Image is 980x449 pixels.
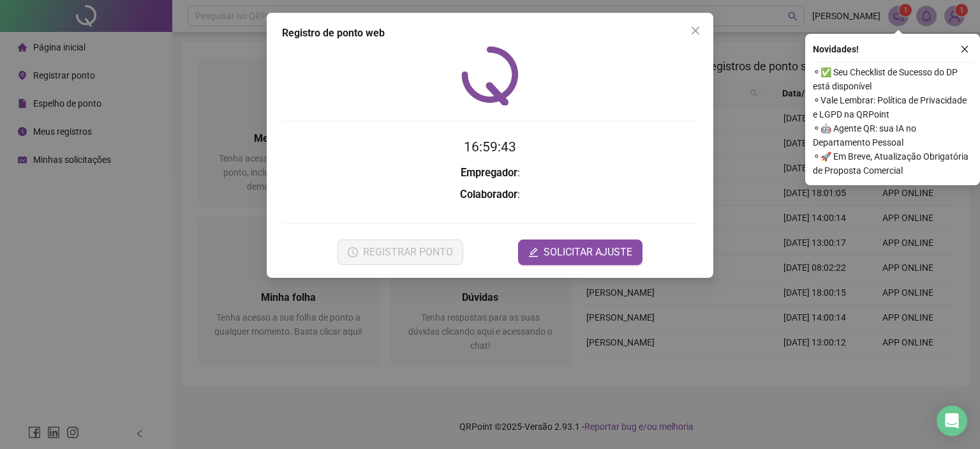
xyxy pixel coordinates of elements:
span: ⚬ Vale Lembrar: Política de Privacidade e LGPD na QRPoint [813,93,972,121]
div: Open Intercom Messenger [937,406,967,436]
span: ⚬ 🤖 Agente QR: sua IA no Departamento Pessoal [813,121,972,149]
div: Registro de ponto web [282,26,698,41]
img: QRPoint [461,46,519,105]
span: ⚬ 🚀 Em Breve, Atualização Obrigatória de Proposta Comercial [813,149,972,178]
button: REGISTRAR PONTO [338,240,463,265]
button: Close [685,20,706,41]
h3: : [282,165,698,181]
span: SOLICITAR AJUSTE [544,245,632,260]
button: editSOLICITAR AJUSTE [518,240,642,265]
time: 16:59:43 [464,139,516,155]
span: edit [528,247,538,257]
span: close [690,26,701,36]
span: close [960,45,969,54]
strong: Colaborador [460,188,517,201]
strong: Empregador [461,167,517,179]
span: ⚬ ✅ Seu Checklist de Sucesso do DP está disponível [813,65,972,93]
span: Novidades ! [813,42,859,56]
h3: : [282,186,698,203]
